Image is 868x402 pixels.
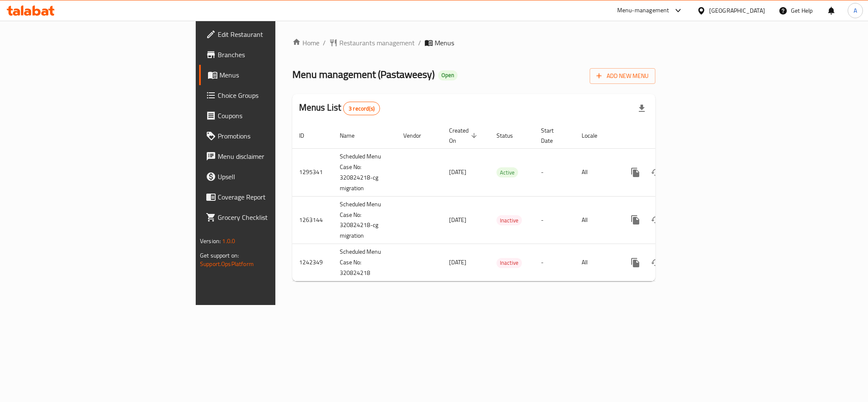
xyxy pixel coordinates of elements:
a: Menus [199,65,341,85]
span: Locale [582,130,608,141]
span: Branches [218,50,334,60]
a: Coupons [199,105,341,126]
td: - [534,148,575,196]
button: Change Status [646,210,666,230]
nav: breadcrumb [292,38,655,48]
span: Restaurants management [339,38,415,48]
span: Menu management ( Pastaweesy ) [292,65,435,84]
span: Choice Groups [218,90,334,100]
span: Menu disclaimer [218,151,334,161]
span: Vendor [403,130,432,141]
span: 3 record(s) [344,105,380,113]
span: Created On [449,125,480,146]
div: Active [496,167,518,177]
span: Inactive [496,216,522,225]
table: enhanced table [292,123,713,282]
td: Scheduled Menu Case No: 320824218-cg migration [333,148,397,196]
td: - [534,244,575,281]
h2: Menus List [299,101,380,115]
div: Export file [632,98,652,119]
a: Menu disclaimer [199,146,341,166]
button: more [625,252,646,273]
div: Menu-management [617,6,669,16]
a: Edit Restaurant [199,24,341,44]
div: Total records count [343,102,380,115]
button: more [625,210,646,230]
span: Version: [200,236,221,247]
td: All [575,244,618,281]
td: Scheduled Menu Case No: 320824218-cg migration [333,196,397,244]
span: Upsell [218,172,334,182]
a: Branches [199,44,341,65]
span: 1.0.0 [222,236,235,247]
td: All [575,148,618,196]
div: [GEOGRAPHIC_DATA] [709,6,765,15]
a: Upsell [199,166,341,187]
a: Grocery Checklist [199,207,341,227]
span: Status [496,130,524,141]
button: Change Status [646,162,666,183]
td: Scheduled Menu Case No: 320824218 [333,244,397,281]
span: Menus [219,70,334,80]
a: Promotions [199,126,341,146]
span: ID [299,130,315,141]
a: Restaurants management [329,38,415,48]
span: Coupons [218,111,334,121]
span: Promotions [218,131,334,141]
button: Change Status [646,252,666,273]
span: Edit Restaurant [218,29,334,39]
span: Name [340,130,366,141]
span: Get support on: [200,250,239,261]
span: Inactive [496,258,522,268]
span: Start Date [541,125,565,146]
span: Open [438,72,458,79]
button: more [625,162,646,183]
span: Active [496,168,518,177]
a: Support.OpsPlatform [200,258,254,269]
th: Actions [618,123,713,149]
span: Add New Menu [596,71,649,81]
span: Coverage Report [218,192,334,202]
a: Coverage Report [199,187,341,207]
span: [DATE] [449,166,466,177]
span: [DATE] [449,214,466,225]
button: Add New Menu [590,68,655,84]
div: Open [438,70,458,80]
span: A [854,6,857,15]
span: Menus [435,38,454,48]
a: Choice Groups [199,85,341,105]
span: [DATE] [449,257,466,268]
td: - [534,196,575,244]
li: / [418,38,421,48]
span: Grocery Checklist [218,212,334,222]
td: All [575,196,618,244]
